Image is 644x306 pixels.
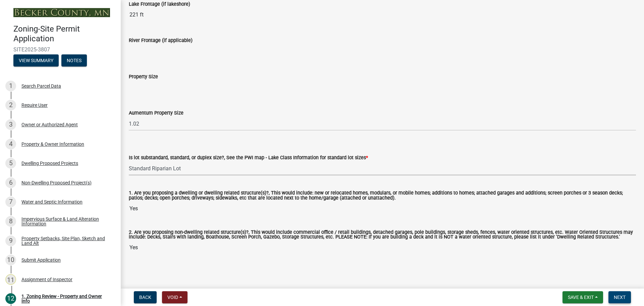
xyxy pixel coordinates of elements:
div: Property & Owner Information [21,142,84,146]
button: Save & Exit [562,291,603,303]
label: 2. Are you proposing non-dwelling related structure(s)?, This would include commercial office / r... [129,230,636,240]
label: Is lot substandard, standard, or duplex size?, See the PWI map - Lake Class Information for stand... [129,156,368,160]
div: Property Setbacks, Site Plan, Sketch and Land Alt [21,236,110,246]
label: Property Size [129,75,158,79]
div: Water and Septic Information [21,200,83,204]
span: Save & Exit [568,295,594,300]
button: Void [162,291,187,303]
div: Search Parcel Data [21,84,61,88]
div: 6 [5,177,16,188]
label: River Frontage (if applicable) [129,38,193,43]
img: Becker County, Minnesota [13,8,110,17]
span: Next [614,295,626,300]
div: 11 [5,274,16,285]
span: Void [167,295,178,300]
button: Next [608,291,631,303]
wm-modal-confirm: Summary [13,58,59,63]
div: 10 [5,255,16,265]
label: Aumentum Property Size [129,111,183,116]
div: 1 [5,81,16,91]
h4: Zoning-Site Permit Application [13,24,115,44]
span: Back [139,295,151,300]
div: 7 [5,196,16,207]
div: 5 [5,158,16,169]
div: 3 [5,119,16,130]
button: Back [134,291,157,303]
div: 1. Zoning Review - Property and Owner Info [21,294,110,303]
div: Impervious Surface & Land Alteration Information [21,217,110,226]
span: SITE2025-3807 [13,46,107,53]
label: Lake Frontage (if lakeshore) [129,2,190,7]
div: Dwelling Proposed Projects [21,161,78,166]
button: Notes [61,54,87,67]
wm-modal-confirm: Notes [61,58,87,63]
div: Assignment of Inspector [21,277,72,282]
div: Owner or Authorized Agent [21,122,78,127]
div: 9 [5,235,16,246]
div: Require User [21,103,48,107]
div: Submit Application [21,258,61,262]
div: 4 [5,139,16,149]
div: 8 [5,216,16,227]
div: Non-Dwelling Proposed Project(s) [21,180,92,185]
button: View Summary [13,54,59,67]
div: 2 [5,100,16,111]
div: 12 [5,293,16,304]
label: 1. Are you proposing a dwelling or dwelling related structure(s)?, This would include: new or rel... [129,191,636,201]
